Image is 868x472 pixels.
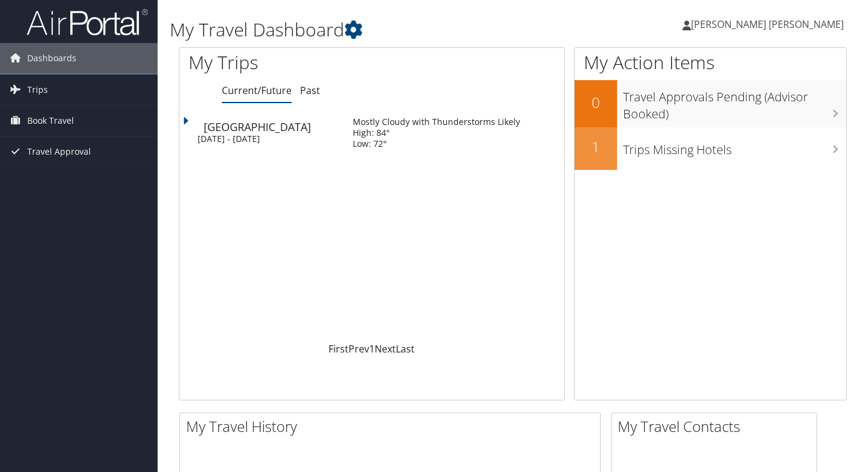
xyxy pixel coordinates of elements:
[396,342,415,356] a: Last
[683,6,856,42] a: [PERSON_NAME] [PERSON_NAME]
[204,121,341,132] div: [GEOGRAPHIC_DATA]
[623,83,846,123] h3: Travel Approvals Pending (Advisor Booked)
[329,342,349,356] a: First
[27,8,148,36] img: airportal-logo.png
[189,50,395,75] h1: My Trips
[575,50,846,75] h1: My Action Items
[575,127,846,170] a: 1Trips Missing Hotels
[575,80,846,127] a: 0Travel Approvals Pending (Advisor Booked)
[300,84,320,97] a: Past
[27,137,91,167] span: Travel Approval
[623,135,846,158] h3: Trips Missing Hotels
[27,75,48,105] span: Trips
[198,133,335,144] div: [DATE] - [DATE]
[353,127,520,138] div: High: 84°
[375,342,396,356] a: Next
[575,137,617,157] h2: 1
[27,43,76,73] span: Dashboards
[575,92,617,113] h2: 0
[618,416,816,437] h2: My Travel Contacts
[27,106,74,136] span: Book Travel
[222,84,292,97] a: Current/Future
[369,342,375,356] a: 1
[691,18,844,31] span: [PERSON_NAME] [PERSON_NAME]
[353,116,520,127] div: Mostly Cloudy with Thunderstorms Likely
[186,416,600,437] h2: My Travel History
[349,342,369,356] a: Prev
[170,17,627,42] h1: My Travel Dashboard
[353,138,520,149] div: Low: 72°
